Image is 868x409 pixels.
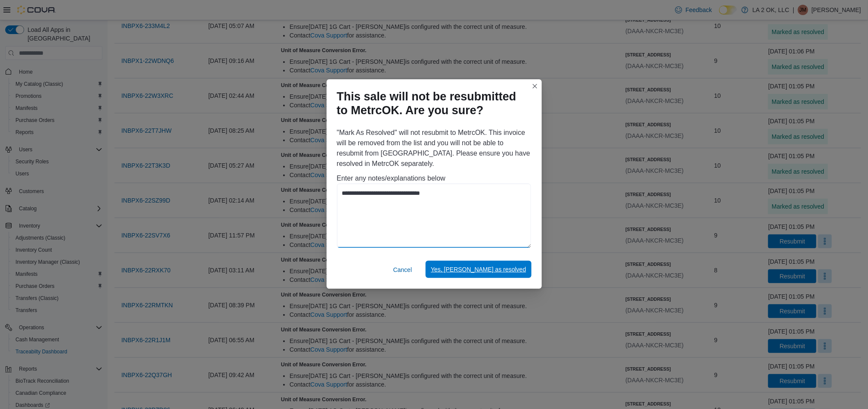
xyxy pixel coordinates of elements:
span: Cancel [393,265,412,274]
button: Closes this modal window [530,81,540,91]
h1: This sale will not be resubmitted to MetrcOK. Are you sure? [337,90,525,117]
button: Cancel [386,261,419,278]
span: Yes, [PERSON_NAME] as resolved [431,265,526,274]
button: Yes, [PERSON_NAME] as resolved [426,261,531,278]
div: Enter any notes/explanations below [337,173,531,251]
div: "Mark As Resolved" will not resubmit to MetrcOK. This invoice will be removed from the list and y... [337,128,531,251]
button: Cancel [390,261,416,278]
